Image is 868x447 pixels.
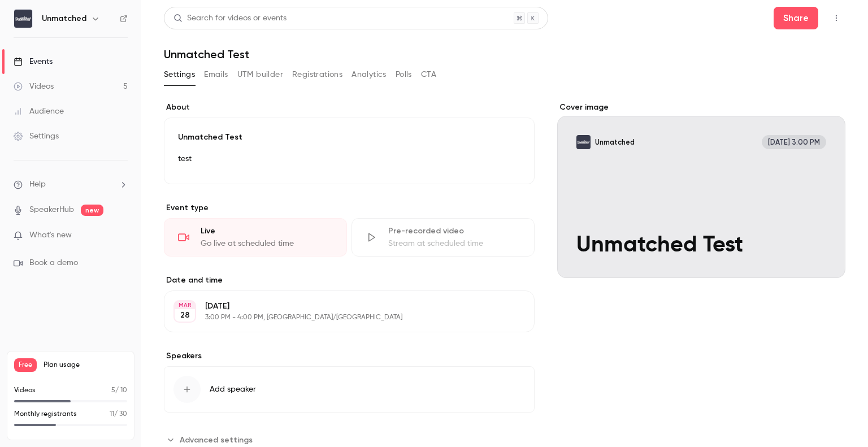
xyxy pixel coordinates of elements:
[29,229,72,241] span: What's new
[180,434,253,446] span: Advanced settings
[14,409,77,419] p: Monthly registrants
[421,66,436,84] button: CTA
[173,12,287,24] div: Search for videos or events
[164,366,535,413] button: Add speaker
[111,387,115,394] span: 5
[44,361,127,370] span: Plan usage
[14,56,53,67] div: Events
[110,411,114,418] span: 11
[29,204,74,216] a: SpeakerHub
[210,384,256,395] span: Add speaker
[14,81,54,92] div: Videos
[351,218,535,257] div: Pre-recorded videoStream at scheduled time
[201,225,333,237] div: Live
[164,66,195,84] button: Settings
[42,13,86,24] h6: Unmatched
[396,66,412,84] button: Polls
[111,385,127,396] p: / 10
[175,301,195,309] div: MAR
[205,301,475,312] p: [DATE]
[237,66,283,84] button: UTM builder
[774,7,818,29] button: Share
[14,179,128,190] li: help-dropdown-opener
[29,257,78,269] span: Book a demo
[178,132,520,143] p: Unmatched Test
[292,66,342,84] button: Registrations
[14,358,37,372] span: Free
[201,238,333,249] div: Go live at scheduled time
[164,275,535,286] label: Date and time
[14,106,64,117] div: Audience
[29,179,46,190] span: Help
[14,385,36,396] p: Videos
[14,10,32,28] img: Unmatched
[164,47,845,61] h1: Unmatched Test
[178,152,520,166] p: test
[204,66,228,84] button: Emails
[164,218,347,257] div: LiveGo live at scheduled time
[557,102,845,113] label: Cover image
[164,202,535,214] p: Event type
[557,102,845,278] section: Cover image
[81,205,103,216] span: new
[180,310,190,321] p: 28
[351,66,387,84] button: Analytics
[164,102,535,113] label: About
[388,225,520,237] div: Pre-recorded video
[110,409,127,419] p: / 30
[205,313,475,322] p: 3:00 PM - 4:00 PM, [GEOGRAPHIC_DATA]/[GEOGRAPHIC_DATA]
[14,131,59,142] div: Settings
[388,238,520,249] div: Stream at scheduled time
[164,350,535,362] label: Speakers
